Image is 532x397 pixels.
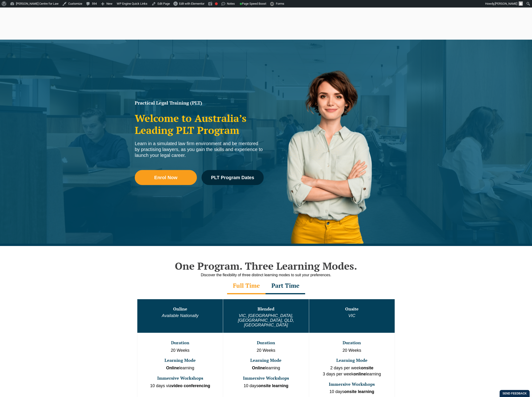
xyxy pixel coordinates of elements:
span: Edit with Elementor [179,2,204,5]
h3: Immersive Workshops [138,376,222,381]
p: 10 days [224,383,308,389]
h3: Duration [224,340,308,345]
h3: Onsite [310,307,394,311]
strong: video conferencing [172,383,210,388]
div: Part Time [266,278,305,294]
em: Available Nationally [162,313,199,318]
strong: Online [166,366,179,370]
div: Discover the flexibility of three distinct learning modes to suit your preferences. [132,272,400,278]
h2: Welcome to Australia’s Leading PLT Program [135,112,264,136]
p: 20 Weeks [310,348,394,354]
p: 20 Weeks [138,348,222,354]
p: 2 days per week 3 days per week learning [310,365,394,377]
p: 20 Weeks [224,348,308,354]
strong: onsite [361,366,373,370]
a: PLT Program Dates [202,170,264,185]
em: VIC [348,313,355,318]
h3: Learning Mode [310,358,394,363]
p: 10 days via [138,383,222,389]
h1: Practical Legal Training (PLT) [135,101,264,105]
p: learning [224,365,308,371]
div: Focus keyphrase not set [215,2,218,5]
h2: One Program. Three Learning Modes. [132,260,400,272]
h3: Duration [310,340,394,345]
p: learning [138,365,222,371]
div: Learn in a simulated law firm environment and be mentored by practising lawyers, as you gain the ... [135,141,264,158]
h3: Online [138,307,222,311]
strong: onsite learning [259,383,288,388]
a: Enrol Now [135,170,197,185]
h3: Duration [138,340,222,345]
strong: online [353,372,366,376]
h3: Learning Mode [138,358,222,363]
h3: Immersive Workshops [310,382,394,387]
p: 10 days [310,389,394,395]
h3: Learning Mode [224,358,308,363]
div: Full Time [227,278,266,294]
span: [PERSON_NAME] [495,2,517,5]
strong: onsite learning [344,389,374,394]
strong: Online [252,366,265,370]
h3: Immersive Workshops [224,376,308,381]
h3: Blended [224,307,308,311]
em: VIC, [GEOGRAPHIC_DATA], [GEOGRAPHIC_DATA], QLD, [GEOGRAPHIC_DATA] [238,313,294,327]
span: PLT Program Dates [211,175,254,180]
span: Enrol Now [154,175,177,180]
